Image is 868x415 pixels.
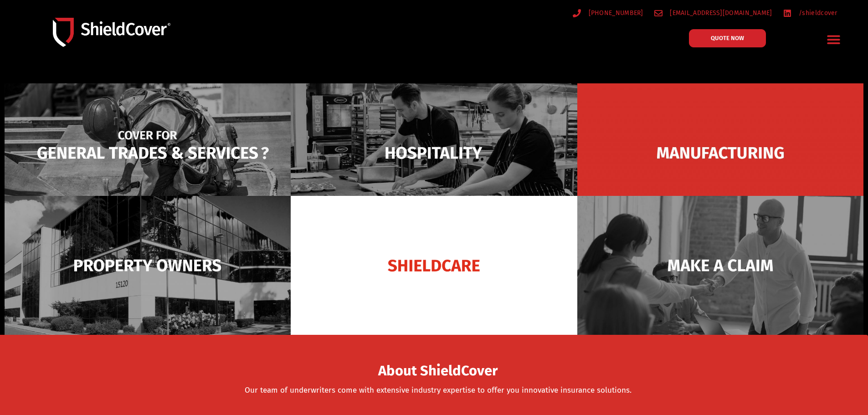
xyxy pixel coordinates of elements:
[53,18,170,46] img: Shield-Cover-Underwriting-Australia-logo-full
[689,29,766,47] a: QUOTE NOW
[573,7,643,19] a: [PHONE_NUMBER]
[378,368,498,377] a: About ShieldCover
[711,35,744,41] span: QUOTE NOW
[823,29,845,50] div: Menu Toggle
[796,7,837,19] span: /shieldcover
[378,365,498,377] span: About ShieldCover
[245,385,632,395] a: Our team of underwriters come with extensive industry expertise to offer you innovative insurance...
[654,7,772,19] a: [EMAIL_ADDRESS][DOMAIN_NAME]
[783,7,837,19] a: /shieldcover
[668,7,772,19] span: [EMAIL_ADDRESS][DOMAIN_NAME]
[589,9,643,17] avayaelement: [PHONE_NUMBER]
